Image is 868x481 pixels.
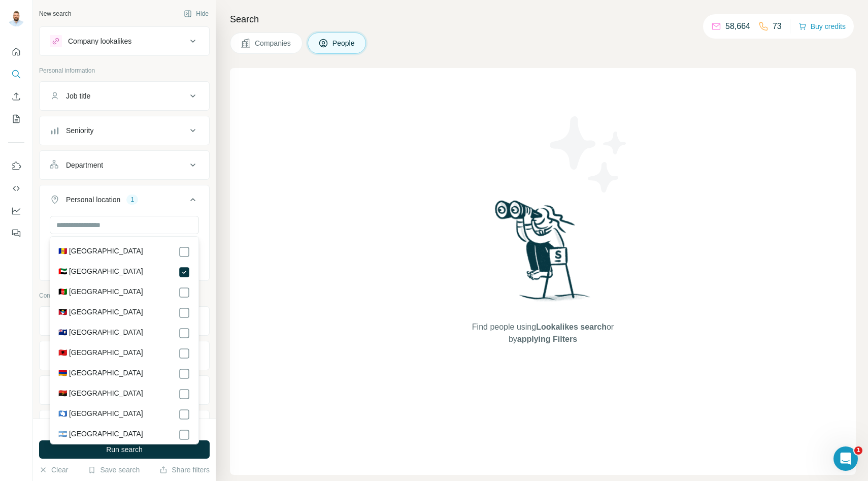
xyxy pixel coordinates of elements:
label: 🇦🇷 [GEOGRAPHIC_DATA] [58,429,143,441]
button: Buy credits [798,19,846,34]
p: Company information [39,291,210,300]
button: HQ location [40,378,209,402]
label: 🇦🇬 [GEOGRAPHIC_DATA] [58,307,143,319]
button: Quick start [8,43,24,61]
span: 1 [854,446,862,455]
label: 🇦🇩 [GEOGRAPHIC_DATA] [58,246,143,258]
div: Seniority [66,125,93,136]
p: 73 [773,20,782,33]
label: 🇦🇱 [GEOGRAPHIC_DATA] [58,347,143,360]
div: Company lookalikes [68,36,131,46]
p: 58,664 [725,20,750,33]
button: Share filters [159,465,210,475]
button: Run search [39,440,210,459]
button: Use Surfe on LinkedIn [8,157,24,175]
button: Company [40,309,209,333]
iframe: Intercom live chat [833,446,858,471]
span: Run search [106,444,143,455]
div: Job title [66,91,90,101]
img: Surfe Illustration - Stars [543,109,635,200]
button: Industry [40,343,209,368]
button: Hide [177,6,216,21]
label: 🇦🇫 [GEOGRAPHIC_DATA] [58,286,143,299]
span: applying Filters [517,335,577,343]
div: Personal location [66,195,120,205]
span: People [332,38,356,48]
div: Department [66,160,103,170]
h4: Search [230,12,856,26]
button: Save search [88,465,140,475]
label: 🇦🇪 [GEOGRAPHIC_DATA] [58,266,143,278]
button: Annual revenue ($) [40,412,209,437]
button: Feedback [8,224,24,242]
span: Lookalikes search [536,323,607,331]
button: Use Surfe API [8,179,24,198]
div: 1 [126,195,138,204]
label: 🇦🇲 [GEOGRAPHIC_DATA] [58,368,143,380]
label: 🇦🇮 [GEOGRAPHIC_DATA] [58,327,143,339]
button: Enrich CSV [8,87,24,106]
button: Dashboard [8,202,24,220]
button: Clear [39,465,68,475]
label: 🇦🇴 [GEOGRAPHIC_DATA] [58,388,143,400]
span: Find people using or by [461,321,624,345]
button: Personal location1 [40,187,209,216]
div: New search [39,9,71,18]
button: My lists [8,110,24,128]
img: Surfe Illustration - Woman searching with binoculars [490,198,596,311]
button: Search [8,65,24,83]
button: Job title [40,84,209,108]
button: Department [40,153,209,177]
p: Personal information [39,66,210,75]
button: Seniority [40,118,209,143]
span: Companies [255,38,292,48]
label: 🇦🇶 [GEOGRAPHIC_DATA] [58,408,143,421]
button: Company lookalikes [40,29,209,53]
img: Avatar [8,10,24,26]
